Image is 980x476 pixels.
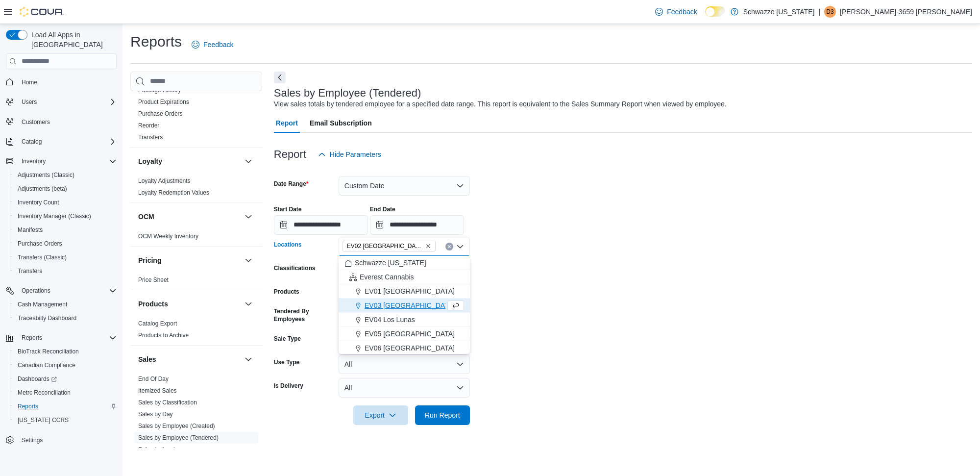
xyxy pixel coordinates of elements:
span: Users [22,98,37,106]
button: Manifests [10,223,121,237]
span: Canadian Compliance [14,359,117,371]
p: Schwazze [US_STATE] [743,6,815,18]
button: Products [138,299,241,309]
span: Purchase Orders [18,240,62,248]
span: Reports [18,332,117,344]
div: OCM [130,230,262,246]
span: Sales by Day [138,410,173,418]
span: Export [359,405,402,425]
button: BioTrack Reconciliation [10,345,121,358]
h3: Report [274,149,306,160]
p: [PERSON_NAME]-3659 [PERSON_NAME] [840,6,972,18]
span: EV05 [GEOGRAPHIC_DATA] [365,329,455,339]
a: Product Expirations [138,99,189,105]
button: Users [2,95,121,109]
button: Operations [18,285,54,297]
span: EV01 [GEOGRAPHIC_DATA] [365,286,455,296]
button: Products [243,298,254,310]
a: Reorder [138,122,159,129]
span: Traceabilty Dashboard [14,312,117,324]
a: Package History [138,87,181,94]
div: Products [130,318,262,345]
a: Inventory Manager (Classic) [14,210,95,222]
span: End Of Day [138,375,169,383]
a: OCM Weekly Inventory [138,233,198,240]
span: Customers [22,118,50,126]
span: BioTrack Reconciliation [18,348,79,355]
span: BioTrack Reconciliation [14,346,117,357]
h3: Pricing [138,255,161,265]
button: Next [274,72,286,83]
button: Operations [2,284,121,298]
span: Sales by Invoice [138,446,181,453]
span: Transfers [138,133,163,141]
span: Adjustments (Classic) [18,171,74,179]
a: Sales by Employee (Tendered) [138,434,219,441]
button: Adjustments (beta) [10,182,121,196]
span: Purchase Orders [14,238,117,250]
span: Price Sheet [138,276,169,284]
a: Transfers (Classic) [14,251,71,263]
span: Catalog [22,138,42,146]
span: Feedback [203,40,233,50]
label: Sale Type [274,335,301,343]
nav: Complex example [6,71,117,473]
span: Inventory Manager (Classic) [14,210,117,222]
button: Sales [138,354,241,364]
span: [US_STATE] CCRS [18,416,69,424]
button: Adjustments (Classic) [10,168,121,182]
span: Home [18,76,117,88]
span: Itemized Sales [138,387,177,395]
button: Inventory Manager (Classic) [10,209,121,223]
span: Operations [18,285,117,297]
a: Metrc Reconciliation [14,387,74,399]
span: Users [18,96,117,108]
button: Canadian Compliance [10,358,121,372]
span: OCM Weekly Inventory [138,232,198,240]
button: Cash Management [10,298,121,311]
button: OCM [138,212,241,222]
span: Manifests [14,224,117,236]
div: Loyalty [130,175,262,202]
a: [US_STATE] CCRS [14,414,73,426]
button: Close list of options [456,243,464,251]
button: Loyalty [243,155,254,167]
button: Custom Date [339,176,470,196]
a: Sales by Day [138,411,173,418]
button: Traceabilty Dashboard [10,311,121,325]
input: Press the down key to open a popover containing a calendar. [274,215,368,235]
span: Sales by Employee (Created) [138,422,215,430]
button: Export [353,405,408,425]
span: Product Expirations [138,98,189,106]
span: Cash Management [18,301,67,308]
button: Reports [10,400,121,413]
span: Catalog Export [138,320,177,327]
span: Reports [18,402,38,410]
span: Catalog [18,136,117,148]
span: Transfers [14,265,117,277]
span: Customers [18,116,117,128]
a: Feedback [651,2,701,22]
span: Dashboards [18,375,57,383]
span: Purchase Orders [138,110,183,118]
span: Traceabilty Dashboard [18,314,76,322]
span: Reports [14,401,117,412]
input: Press the down key to open a popover containing a calendar. [370,215,464,235]
span: EV06 [GEOGRAPHIC_DATA] [365,343,455,353]
span: Operations [22,287,50,295]
a: BioTrack Reconciliation [14,346,83,357]
span: Inventory [22,157,46,165]
button: Schwazze [US_STATE] [339,256,470,270]
a: Canadian Compliance [14,359,79,371]
button: Sales [243,353,254,365]
span: Canadian Compliance [18,361,75,369]
span: Sales by Employee (Tendered) [138,434,219,442]
span: Metrc Reconciliation [14,387,117,399]
button: All [339,354,470,374]
button: Metrc Reconciliation [10,386,121,400]
span: Hide Parameters [330,150,381,159]
a: Adjustments (Classic) [14,169,78,181]
span: EV03 [GEOGRAPHIC_DATA] [365,301,455,310]
a: Sales by Classification [138,399,197,406]
button: EV05 [GEOGRAPHIC_DATA] [339,327,470,341]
